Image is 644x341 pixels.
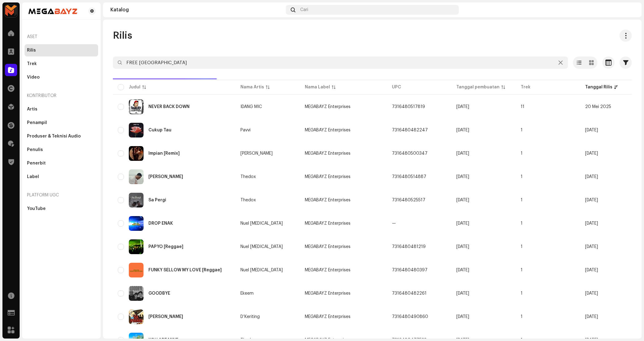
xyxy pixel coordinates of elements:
div: Tanggal Rilis [585,84,612,90]
div: YouTube [27,206,46,211]
span: MEGABAYZ Enterprises [305,128,351,132]
img: 6daced56-50f2-42b0-a090-10395614a4ce [129,239,144,254]
span: 7316480481219 [392,245,426,249]
span: 27 Apr 2025 [585,315,598,319]
span: 24 Apr 2025 [456,175,469,179]
re-m-nav-item: Label [25,171,98,183]
img: 0c8d8460-558e-4656-bdb1-b7c4d6d80d5e [129,146,144,161]
div: Rilis [27,48,36,53]
div: [PERSON_NAME] [240,151,273,156]
div: Nuel [MEDICAL_DATA] [240,268,283,272]
span: 30 Apr 2025 [585,198,598,202]
span: IDANG MIC [240,105,295,109]
span: MEGABAYZ Enterprises [305,268,351,272]
div: IDANG MIC [240,105,262,109]
img: dbc9b48f-f708-43a9-b644-df72bd28b72b [129,263,144,277]
span: 21 Apr 2025 [456,128,469,132]
span: 20 Apr 2025 [456,221,469,226]
span: Faye Sha [240,151,295,156]
span: 24 Apr 2025 [456,105,469,109]
span: 27 Apr 2025 [585,268,598,272]
re-a-nav-header: Platform UGC [25,188,98,203]
div: Katalog [110,7,283,12]
div: Video [27,75,40,80]
div: Cukup Tau [148,128,171,132]
span: Rilis [113,29,132,42]
div: Thedox [240,175,256,179]
span: 1 [521,291,523,296]
span: 7316480517819 [392,105,425,109]
div: Penulis [27,147,43,152]
img: 1d5ef058-32c3-4ee9-baf6-f83c524e8e45 [129,193,144,207]
div: Sa Nyaman [148,315,183,319]
span: Ekeem [240,291,295,296]
span: Nuel Mili [240,268,295,272]
re-m-nav-item: Rilis [25,44,98,56]
span: 1 [521,221,523,226]
span: 1 [521,151,523,156]
span: 20 Apr 2025 [456,268,469,272]
img: c80ab357-ad41-45f9-b05a-ac2c454cf3ef [624,5,634,15]
div: FUNKY SELLOW MY LOVE [Reggae] [148,268,222,272]
span: 1 [521,198,523,202]
div: Pavvi [240,128,251,132]
span: MEGABAYZ Enterprises [305,315,351,319]
div: Produser & Teknisi Audio [27,134,81,139]
re-a-nav-header: Aset [25,29,98,44]
span: 20 Apr 2025 [456,245,469,249]
div: GOODBYE [148,291,170,296]
re-m-nav-item: Produser & Teknisi Audio [25,130,98,142]
div: Impian [Remix] [148,151,180,156]
div: DROP ENAK [148,221,173,226]
div: Thedox [240,198,256,202]
div: Nama Label [305,84,330,90]
span: 30 Apr 2025 [585,175,598,179]
span: 7316480525517 [392,198,425,202]
span: 1 [521,245,523,249]
div: Nuel [MEDICAL_DATA] [240,245,283,249]
div: Penerbit [27,161,46,166]
span: Cari [300,7,308,12]
img: ea3f5b01-c1b1-4518-9e19-4d24e8c5836b [27,7,79,15]
input: Cari [113,56,568,69]
div: Sa Pergi [148,198,166,202]
span: Pavvi [240,128,295,132]
span: Nuel Mili [240,245,295,249]
span: 1 [521,315,523,319]
img: 85c41b79-9d93-46b3-93bb-317ab8ef6c4d [129,123,144,138]
div: Ekeem [240,291,254,296]
div: Tanggal pembuatan [456,84,500,90]
span: 7316480490860 [392,315,428,319]
span: 27 Apr 2025 [585,221,598,226]
div: Trek [27,61,37,66]
span: 11 [521,105,524,109]
img: 8d2f3992-83be-4481-b2dd-815a638fdb92 [129,169,144,184]
re-m-nav-item: Penampil [25,117,98,129]
span: MEGABAYZ Enterprises [305,198,351,202]
div: Nuel [MEDICAL_DATA] [240,221,283,226]
span: MEGABAYZ Enterprises [305,221,351,226]
div: PAPYO [Reggae] [148,245,183,249]
span: 1 [521,175,523,179]
span: 7316480482261 [392,291,427,296]
span: Thedox [240,198,295,202]
span: Nuel Mili [240,221,295,226]
span: MEGABAYZ Enterprises [305,105,351,109]
span: 7316480480397 [392,268,427,272]
span: 30 Apr 2025 [585,128,598,132]
div: Artis [27,107,37,112]
span: 22 Apr 2025 [456,315,469,319]
span: — [392,221,396,226]
re-m-nav-item: Artis [25,103,98,115]
re-m-nav-item: Penerbit [25,157,98,169]
span: 27 Apr 2025 [585,245,598,249]
div: NEVER BACK DOWN [148,105,190,109]
span: 7316480500347 [392,151,427,156]
re-a-nav-header: Kontributor [25,88,98,103]
span: 27 Apr 2025 [585,291,598,296]
re-m-nav-item: Penulis [25,144,98,156]
div: Penampil [27,120,47,125]
div: Judul [129,84,140,90]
